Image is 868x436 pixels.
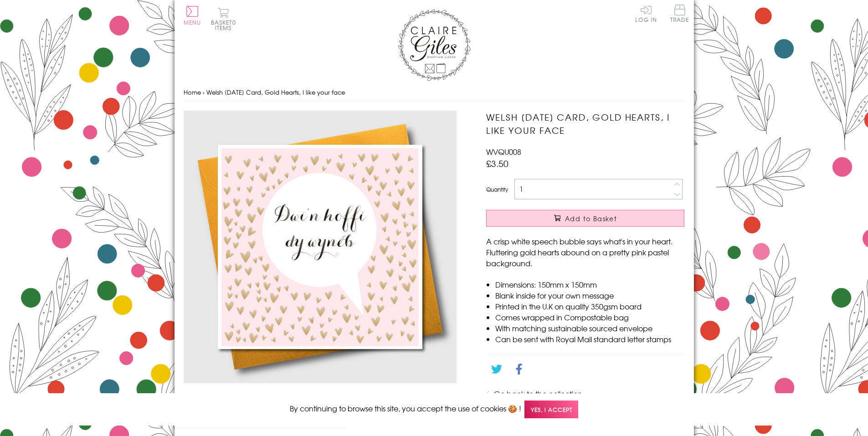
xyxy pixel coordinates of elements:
[495,279,684,290] li: Dimensions: 150mm x 150mm
[494,388,582,399] a: Go back to the collection
[184,111,457,383] img: Welsh Valentine's Day Card, Gold Hearts, I like your face
[524,401,578,418] span: Yes, I accept
[206,88,345,96] span: Welsh [DATE] Card, Gold Hearts, I like your face
[635,5,657,22] a: Log In
[565,214,617,223] span: Add to Basket
[486,157,508,170] span: £3.50
[486,185,508,193] label: Quantity
[495,334,684,345] li: Can be sent with Royal Mail standard letter stamps
[184,83,685,102] nav: breadcrumbs
[203,88,205,96] span: ›
[495,290,684,301] li: Blank inside for your own message
[495,312,684,323] li: Comes wrapped in Compostable bag
[184,6,201,25] button: Menu
[670,5,689,22] span: Trade
[486,111,684,137] h1: Welsh [DATE] Card, Gold Hearts, I like your face
[211,7,236,30] button: Basket0 items
[495,323,684,334] li: With matching sustainable sourced envelope
[215,18,236,32] span: 0 items
[486,210,684,227] button: Add to Basket
[495,301,684,312] li: Printed in the U.K on quality 350gsm board
[184,18,201,26] span: Menu
[398,9,471,81] img: Claire Giles Greetings Cards
[184,88,201,96] a: Home
[486,236,684,269] p: A crisp white speech bubble says what's in your heart. Fluttering gold hearts abound on a pretty ...
[670,5,689,24] a: Trade
[486,146,521,157] span: WVQU008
